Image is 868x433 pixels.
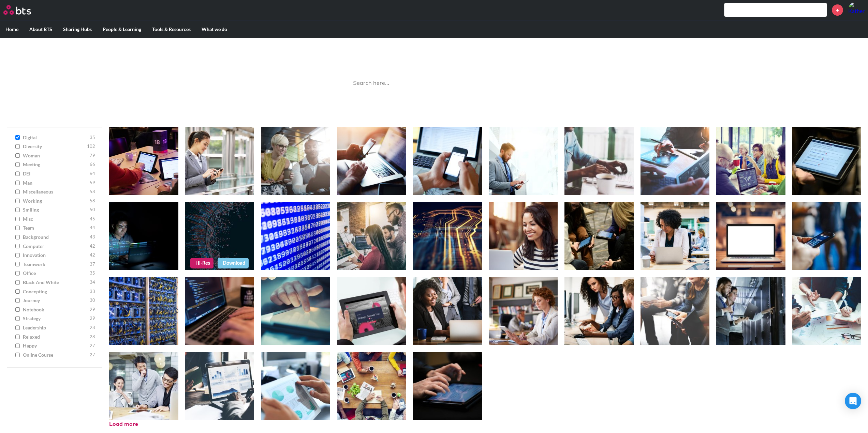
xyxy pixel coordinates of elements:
[23,324,88,331] span: leadership
[90,170,95,177] span: 64
[15,316,20,321] input: strategy 29
[190,258,214,268] a: Hi-Res
[23,315,88,322] span: strategy
[90,261,95,268] span: 37
[23,306,88,313] span: notebook
[23,225,88,231] span: team
[90,297,95,304] span: 30
[90,198,95,204] span: 58
[23,234,88,241] span: background
[342,60,526,67] p: Best reusable photos in one place
[15,353,20,357] input: online course 27
[23,243,88,250] span: computer
[196,20,233,38] label: What we do
[848,2,865,18] a: Profile
[109,420,138,428] button: Load more
[23,180,88,186] span: man
[23,279,88,286] span: Black and White
[90,288,95,295] span: 33
[349,74,519,92] input: Search here…
[15,171,20,176] input: DEI 64
[15,153,20,158] input: woman 79
[23,206,88,213] span: smiling
[90,306,95,313] span: 29
[394,99,474,106] a: Ask a Question/Provide Feedback
[3,5,31,15] img: BTS Logo
[90,134,95,141] span: 35
[23,198,88,204] span: working
[15,262,20,267] input: teamwork 37
[848,2,865,18] img: Katherine Kum
[23,334,88,340] span: relaxed
[15,144,20,149] input: diversity 102
[23,216,88,222] span: misc
[90,324,95,331] span: 28
[23,342,88,349] span: happy
[90,234,95,241] span: 43
[90,279,95,286] span: 34
[58,20,97,38] label: Sharing Hubs
[90,252,95,259] span: 42
[24,20,58,38] label: About BTS
[15,199,20,203] input: working 58
[90,352,95,358] span: 27
[23,170,88,177] span: DEI
[90,152,95,159] span: 79
[23,352,88,358] span: online course
[15,335,20,339] input: relaxed 28
[15,162,20,167] input: meeting 66
[15,253,20,258] input: innovation 42
[23,288,88,295] span: concepting
[90,206,95,213] span: 50
[15,189,20,194] input: miscellaneous 58
[15,325,20,330] input: leadership 28
[15,280,20,285] input: Black and White 34
[90,180,95,186] span: 59
[90,161,95,168] span: 66
[218,258,249,268] a: Download
[15,235,20,239] input: background 43
[3,5,44,15] a: Go home
[15,343,20,348] input: happy 27
[90,243,95,250] span: 42
[23,143,85,150] span: diversity
[15,181,20,185] input: man 59
[90,315,95,322] span: 29
[90,334,95,340] span: 28
[23,188,88,195] span: miscellaneous
[90,216,95,222] span: 45
[23,152,88,159] span: woman
[90,270,95,277] span: 35
[97,20,147,38] label: People & Learning
[87,143,95,150] span: 102
[90,225,95,231] span: 44
[15,207,20,212] input: smiling 50
[90,188,95,195] span: 58
[23,252,88,259] span: innovation
[832,4,843,16] a: +
[15,217,20,221] input: misc 45
[147,20,196,38] label: Tools & Resources
[15,307,20,312] input: notebook 29
[342,45,526,60] h1: Image Gallery
[23,261,88,268] span: teamwork
[15,226,20,230] input: team 44
[23,297,88,304] span: journey
[15,244,20,249] input: computer 42
[15,289,20,294] input: concepting 33
[90,342,95,349] span: 27
[23,161,88,168] span: meeting
[23,270,88,277] span: office
[845,393,861,409] div: Open Intercom Messenger
[15,271,20,276] input: office 35
[15,135,20,140] input: digital 35
[15,298,20,303] input: journey 30
[23,134,88,141] span: digital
